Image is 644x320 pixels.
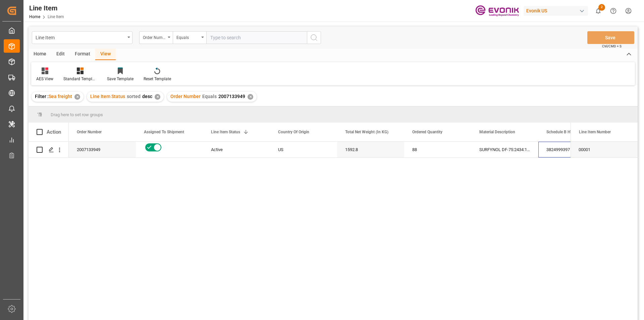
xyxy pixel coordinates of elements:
span: Equals [202,94,217,99]
div: Press SPACE to select this row. [29,142,69,158]
img: Evonik-brand-mark-Deep-Purple-RGB.jpeg_1700498283.jpeg [475,5,519,17]
div: Edit [51,49,70,60]
span: Drag here to set row groups [51,112,103,117]
span: Filter : [35,94,49,99]
div: 88 [404,142,471,157]
div: Action [47,129,61,135]
div: Home [29,49,51,60]
span: Line Item Number [579,130,611,134]
div: Line Item [29,3,64,13]
div: AES View [36,76,53,82]
div: US [270,142,337,157]
button: open menu [173,31,206,44]
span: Assigned To Shipment [144,130,184,134]
div: Press SPACE to select this row. [571,142,638,158]
div: ✕ [74,94,80,100]
button: Help Center [606,3,621,18]
span: sorted [127,94,141,99]
div: Equals [176,33,199,41]
span: Country Of Origin [278,130,309,134]
div: Standard Templates [63,76,97,82]
div: 2007133949 [69,142,136,157]
div: 1592.8 [337,142,404,157]
span: Order Number [77,130,102,134]
span: 2 [598,4,605,11]
div: Active [211,142,262,157]
button: Evonik US [524,4,591,17]
span: Order Number [170,94,201,99]
div: 00001 [571,142,638,157]
span: Line Item Status [211,130,240,134]
div: Save Template [107,76,133,82]
span: Total Net Weight (In KG) [345,130,388,134]
div: Format [70,49,95,60]
button: search button [307,31,321,44]
div: ✕ [155,94,160,100]
span: Sea freight [49,94,72,99]
button: show 2 new notifications [591,3,606,18]
div: View [95,49,116,60]
span: desc [142,94,152,99]
span: 2007133949 [218,94,245,99]
div: ✕ [248,94,253,100]
span: Ordered Quantity [412,130,442,134]
div: Order Number [143,33,166,41]
div: Evonik US [524,6,588,16]
button: open menu [139,31,173,44]
span: Schedule B HTS /Commodity Code (HS Code) [546,130,591,134]
button: Save [587,31,634,44]
input: Type to search [206,31,307,44]
span: Material Description [479,130,515,134]
span: Line Item Status [90,94,125,99]
a: Home [29,14,40,19]
div: 3824999397 [538,142,605,157]
div: Reset Template [144,76,171,82]
span: Ctrl/CMD + S [602,44,622,49]
div: SURFYNOL DF-75:2434:18.1:OI:C [471,142,538,157]
button: open menu [32,31,132,44]
div: Line Item [36,33,125,41]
